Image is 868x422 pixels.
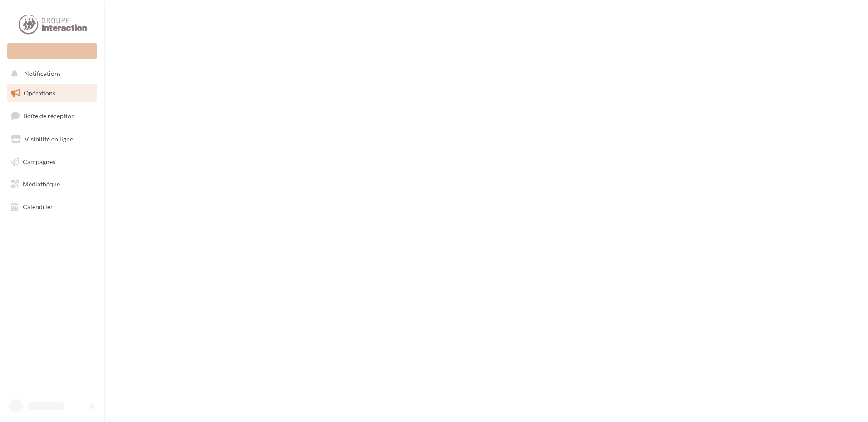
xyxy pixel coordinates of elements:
[25,135,73,143] span: Visibilité en ligne
[23,180,60,188] span: Médiathèque
[7,43,97,59] div: Nouvelle campagne
[5,175,99,194] a: Médiathèque
[23,157,55,165] span: Campagnes
[23,203,53,211] span: Calendrier
[24,89,55,97] span: Opérations
[23,112,75,120] span: Boîte de réception
[5,130,99,149] a: Visibilité en ligne
[5,152,99,171] a: Campagnes
[5,84,99,103] a: Opérations
[5,106,99,126] a: Boîte de réception
[5,197,99,216] a: Calendrier
[24,70,61,78] span: Notifications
